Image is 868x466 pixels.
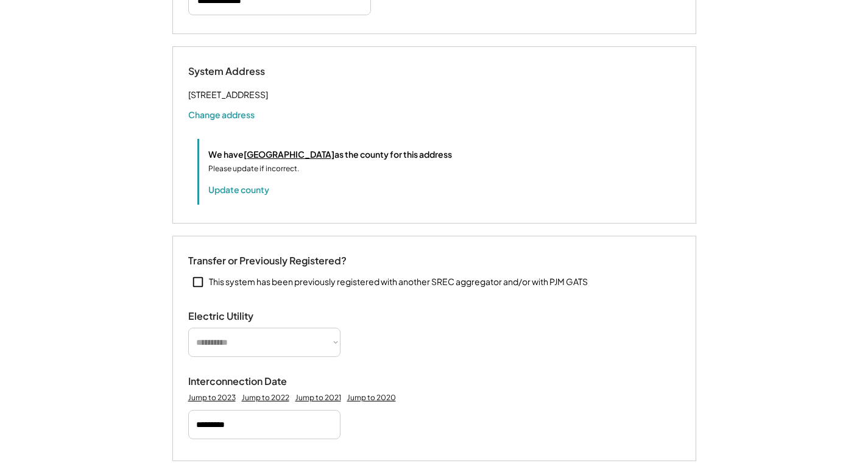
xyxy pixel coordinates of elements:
[208,183,269,196] button: Update county
[188,310,310,323] div: Electric Utility
[244,149,334,160] u: [GEOGRAPHIC_DATA]
[209,276,588,288] div: This system has been previously registered with another SREC aggregator and/or with PJM GATS
[188,393,236,403] div: Jump to 2023
[347,393,396,403] div: Jump to 2020
[188,87,268,102] div: [STREET_ADDRESS]
[188,65,310,78] div: System Address
[188,255,347,267] div: Transfer or Previously Registered?
[188,108,255,121] button: Change address
[295,393,341,403] div: Jump to 2021
[188,375,310,388] div: Interconnection Date
[242,393,289,403] div: Jump to 2022
[208,148,452,161] div: We have as the county for this address
[208,163,299,174] div: Please update if incorrect.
